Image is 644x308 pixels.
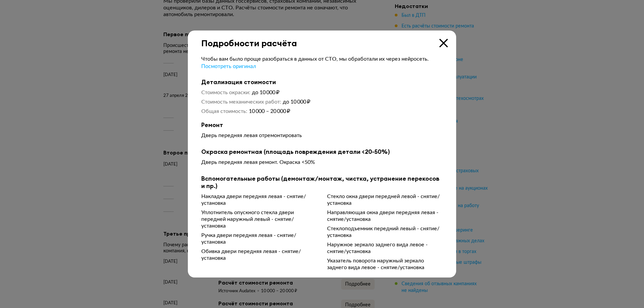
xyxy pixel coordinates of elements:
[201,99,281,105] dt: Стоимость механических работ
[201,209,317,229] div: Уплотнитель опускного стекла двери передней наружный левый - снятие/установка
[201,193,317,206] div: Накладка двери передняя левая - снятие/установка
[201,175,443,190] b: Вспомогательные работы (демонтаж/монтаж, чистка, устранение перекосов и пр.)
[252,90,279,95] span: до 10 000 ₽
[201,132,443,139] div: Дверь передняя левая отремонтировать
[201,159,443,166] div: Дверь передняя левая ремонт. Окраска <50%
[327,241,443,255] div: Наружное зеркало заднего вида левое - снятие/установка
[327,209,443,223] div: Направляющая окна двери передняя левая - снятие/установка
[201,248,317,261] div: Обивка двери передняя левая - снятие/установка
[201,89,250,96] dt: Стоимость окраски
[201,148,443,156] b: Окраска ремонтная (площадь повреждения детали <20-50%)
[327,193,443,206] div: Стекло окна двери передней левой - снятие/установка
[327,225,443,239] div: Стеклоподъемник передний левый - снятие/установка
[201,56,429,62] span: Чтобы вам было проще разобраться в данных от СТО, мы обработали их через нейросеть.
[201,64,256,69] span: Посмотреть оригинал
[249,109,290,114] span: 10 000 – 20 000 ₽
[201,232,317,245] div: Ручка двери передняя левая - снятие/установка
[201,78,443,86] b: Детализация стоимости
[188,30,456,48] div: Подробности расчёта
[201,121,443,129] b: Ремонт
[327,257,443,271] div: Указатель поворота наружный зеркало заднего вида левое - снятие/установка
[201,108,247,115] dt: Общая стоимость
[283,99,310,105] span: до 10 000 ₽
